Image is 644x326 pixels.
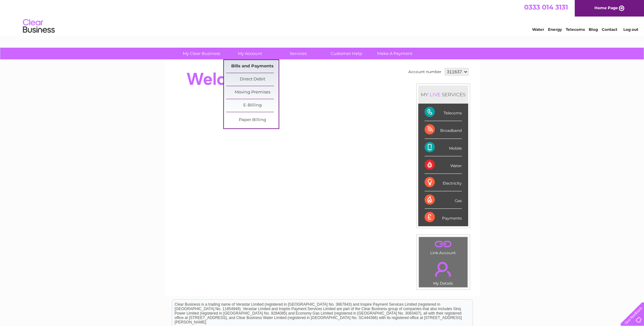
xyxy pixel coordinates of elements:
a: Energy [548,27,562,32]
a: Blog [589,27,598,32]
a: Telecoms [566,27,585,32]
div: MY SERVICES [418,85,468,104]
a: My Clear Business [175,48,228,59]
td: My Details [419,256,468,288]
a: Customer Help [320,48,373,59]
a: 0333 014 3131 [524,3,568,11]
a: . [420,258,466,280]
img: logo.png [23,17,55,36]
a: Services [272,48,324,59]
a: E-Billing [226,99,279,112]
a: Moving Premises [226,86,279,99]
div: Payments [425,209,462,226]
td: Account number [407,66,443,77]
div: Electricity [425,174,462,191]
div: LIVE [428,92,442,98]
div: Gas [425,191,462,209]
a: My Account [224,48,276,59]
a: Direct Debit [226,73,279,86]
a: Water [532,27,544,32]
a: Make A Payment [369,48,421,59]
div: Broadband [425,121,462,139]
a: Contact [602,27,617,32]
a: Log out [623,27,638,32]
div: Mobile [425,139,462,156]
a: . [420,239,466,250]
a: Bills and Payments [226,60,279,73]
div: Water [425,156,462,174]
div: Telecoms [425,104,462,121]
div: Clear Business is a trading name of Verastar Limited (registered in [GEOGRAPHIC_DATA] No. 3667643... [172,3,473,31]
a: Paper Billing [226,114,279,126]
td: Link Account [419,237,468,257]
